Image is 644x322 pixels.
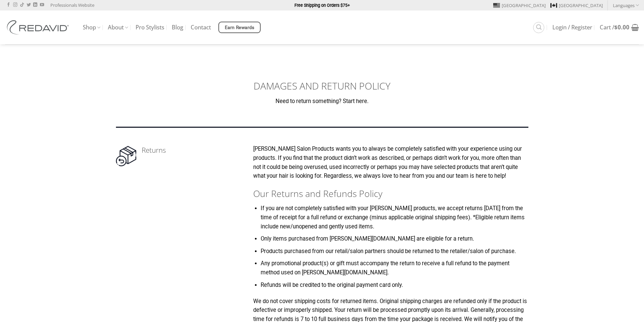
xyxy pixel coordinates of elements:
[533,22,544,33] a: Search
[116,97,528,106] p: Need to return something? Start here.
[261,259,528,277] li: Any promotional product(s) or gift must accompany the return to receive a full refund to the paym...
[613,0,639,10] a: Languages
[261,281,528,290] li: Refunds will be credited to the original payment card only.
[27,3,31,7] a: Follow on Twitter
[600,25,629,30] span: Cart /
[136,21,164,33] a: Pro Stylists
[6,3,10,7] a: Follow on Facebook
[552,25,592,30] span: Login / Register
[253,188,528,200] h2: Our Returns and Refunds Policy
[253,145,528,181] p: [PERSON_NAME] Salon Products wants you to always be completely satisfied with your experience usi...
[108,21,128,34] a: About
[5,20,73,34] img: REDAVID Salon Products | United States
[142,145,253,156] h3: Returns
[614,23,618,31] span: $
[40,3,44,7] a: Follow on YouTube
[550,0,603,10] a: [GEOGRAPHIC_DATA]
[116,80,528,92] h1: DAMAGES AND RETURN POLICY
[600,20,639,35] a: Cart /$0.00
[614,23,629,31] bdi: 0.00
[261,247,528,256] li: Products purchased from our retail/salon partners should be returned to the retailer/salon of pur...
[172,21,183,33] a: Blog
[218,22,261,33] a: Earn Rewards
[294,3,350,8] strong: Free Shipping on Orders $75+
[20,3,24,7] a: Follow on TikTok
[13,3,17,7] a: Follow on Instagram
[225,24,255,31] span: Earn Rewards
[552,21,592,33] a: Login / Register
[493,0,546,10] a: [GEOGRAPHIC_DATA]
[83,21,100,34] a: Shop
[191,21,211,33] a: Contact
[261,234,528,244] li: Only items purchased from [PERSON_NAME][DOMAIN_NAME] are eligible for a return.
[261,204,528,231] li: If you are not completely satisfied with your [PERSON_NAME] products, we accept returns [DATE] fr...
[33,3,37,7] a: Follow on LinkedIn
